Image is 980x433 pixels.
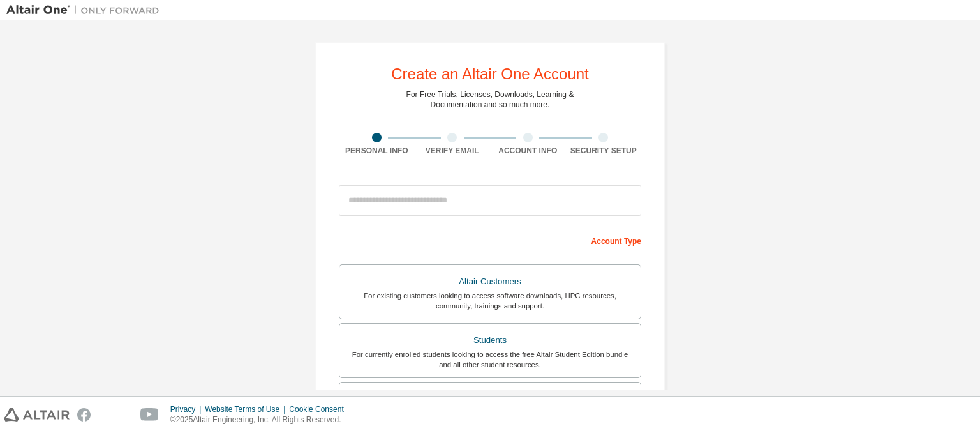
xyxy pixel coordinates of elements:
div: Security Setup [566,146,642,156]
div: Cookie Consent [289,404,351,414]
img: Altair One [6,4,166,17]
div: Students [347,331,633,349]
div: Verify Email [415,146,491,156]
div: For existing customers looking to access software downloads, HPC resources, community, trainings ... [347,291,633,311]
div: Privacy [170,404,205,414]
div: For currently enrolled students looking to access the free Altair Student Edition bundle and all ... [347,349,633,370]
div: For Free Trials, Licenses, Downloads, Learning & Documentation and so much more. [406,89,574,110]
img: facebook.svg [77,408,91,422]
div: Website Terms of Use [205,404,289,414]
div: Altair Customers [347,273,633,291]
div: Create an Altair One Account [391,66,589,82]
div: Personal Info [339,146,415,156]
div: Account Type [339,230,641,250]
p: © 2025 Altair Engineering, Inc. All Rights Reserved. [170,414,352,425]
div: Account Info [490,146,566,156]
img: youtube.svg [140,408,159,422]
img: altair_logo.svg [4,408,70,422]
